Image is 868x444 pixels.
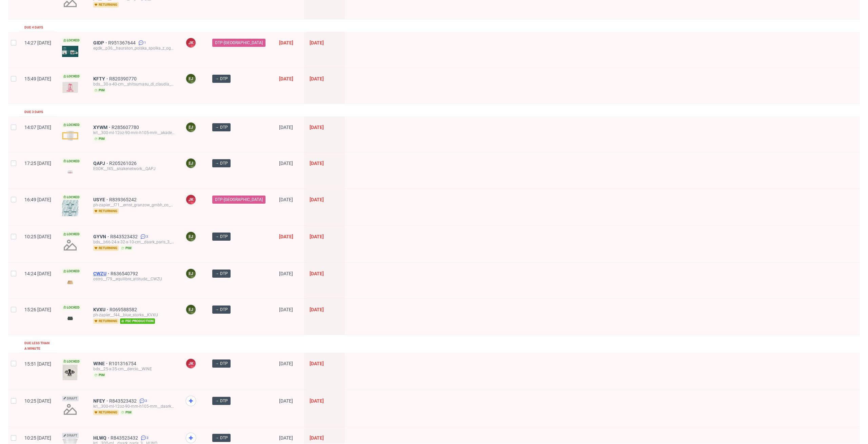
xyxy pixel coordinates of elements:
div: ostro__f79__equilibre_attitude__CWZU [93,276,175,282]
span: Locked [62,38,81,43]
figcaption: EJ [186,159,196,168]
div: bds__b66-24-x-32-x-10-cm__daark_paris_3__GYVN [93,239,175,245]
span: [DATE] [279,76,293,81]
div: krl__300-ml-12oz-90-mm-h105-mm__akademia_artystyczna_magdalena_nitka__XYWM [93,130,175,135]
img: version_two_editor_design.png [62,46,78,57]
span: pim [93,88,106,93]
span: returning [93,245,119,251]
div: Due less than a minute [24,340,51,351]
span: [DATE] [279,197,293,202]
span: 1 [144,40,146,45]
span: → DTP [215,398,228,404]
a: R839365242 [109,197,138,202]
span: [DATE] [279,40,293,45]
span: Draft [62,396,79,401]
span: → DTP [215,435,228,441]
span: DTP-[GEOGRAPHIC_DATA] [215,197,263,203]
a: 3 [139,435,149,441]
a: QAPJ [93,161,109,166]
span: fsc production [120,318,155,324]
span: returning [93,410,119,415]
a: R285607780 [112,125,140,130]
span: [DATE] [279,161,293,166]
span: Draft [62,433,79,438]
img: version_two_editor_design [62,364,78,381]
a: R843523432 [110,234,139,239]
a: R205261026 [109,161,138,166]
a: R069588582 [110,307,138,312]
span: pim [93,136,106,142]
span: [DATE] [310,271,324,276]
span: returning [93,208,119,214]
span: Locked [62,305,81,310]
span: [DATE] [310,361,324,366]
a: XYWM [93,125,112,130]
a: KVXU [93,307,110,312]
img: version_two_editor_design [62,167,78,177]
span: → DTP [215,271,228,277]
a: GYVN [93,234,110,239]
span: pim [120,410,133,415]
span: Locked [62,122,81,128]
figcaption: JK [186,359,196,368]
span: [DATE] [310,435,324,441]
span: [DATE] [310,161,324,166]
figcaption: EJ [186,74,196,84]
span: [DATE] [279,125,293,130]
span: R843523432 [109,398,138,404]
span: 15:51 [DATE] [24,361,51,367]
span: Locked [62,269,81,274]
a: R843523432 [111,435,139,441]
span: Locked [62,195,81,200]
a: R101316754 [109,361,138,366]
span: WINE [93,361,109,366]
div: Due 4 days [24,25,43,30]
span: [DATE] [310,40,324,45]
div: krl__300-ml-12oz-90-mm-h105-mm__daark_paris_3__NFEY [93,404,175,409]
a: 3 [138,398,147,404]
span: returning [93,2,119,7]
a: GIDP [93,40,108,45]
a: 3 [139,234,148,239]
span: 3 [146,234,148,239]
span: [DATE] [279,271,293,276]
a: CWZU [93,271,111,276]
span: [DATE] [279,435,293,441]
a: NFEY [93,398,109,404]
span: pim [93,372,106,378]
span: 15:49 [DATE] [24,76,51,81]
figcaption: EJ [186,305,196,314]
a: R951367644 [108,40,137,45]
span: Locked [62,74,81,79]
div: egdk__p36__hauraton_polska_spolka_z_ograniczona_odpowiedzialnoscia__GIDP [93,45,175,51]
span: [DATE] [310,197,324,202]
span: 10:25 [DATE] [24,398,51,404]
img: version_two_editor_design [62,81,78,94]
span: 14:24 [DATE] [24,271,51,276]
span: 3 [146,435,149,441]
span: returning [93,318,119,324]
span: [DATE] [310,234,324,239]
span: [DATE] [310,125,324,130]
span: [DATE] [310,76,324,81]
a: R636540792 [111,271,139,276]
img: no_design.png [62,401,78,418]
span: → DTP [215,360,228,367]
span: pim [120,245,133,251]
img: no_design.png [62,237,78,253]
span: 3 [145,398,147,404]
a: KFTY [93,76,109,81]
span: HLWQ [93,435,111,441]
span: → DTP [215,234,228,240]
